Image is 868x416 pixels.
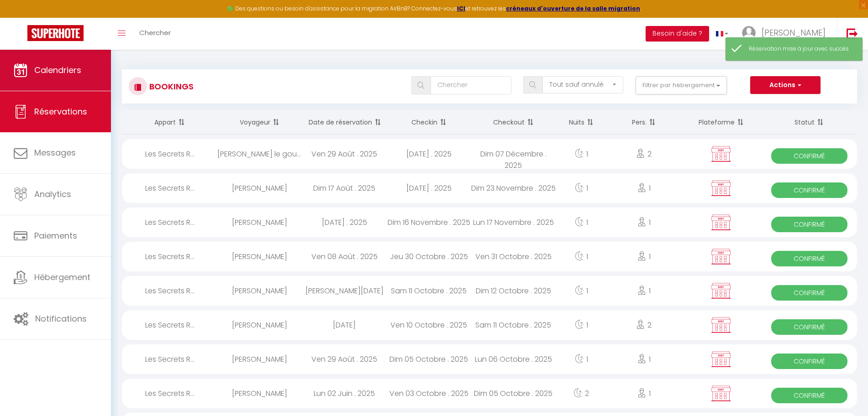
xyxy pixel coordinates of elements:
[636,76,727,94] button: Filtrer par hébergement
[139,28,171,37] span: Chercher
[27,25,84,41] img: Super Booking
[34,271,90,283] span: Hébergement
[556,110,607,135] th: Sort by nights
[750,76,821,94] button: Actions
[749,45,853,53] div: Réservation mise à jour avec succès
[457,5,465,12] a: ICI
[132,18,178,50] a: Chercher
[762,110,857,135] th: Sort by status
[735,18,837,50] a: ... [PERSON_NAME]
[847,28,858,39] img: logout
[471,110,556,135] th: Sort by checkout
[147,76,194,97] h3: Bookings
[431,76,511,94] input: Chercher
[34,230,77,241] span: Paiements
[506,5,640,12] a: créneaux d'ouverture de la salle migration
[762,27,826,38] span: [PERSON_NAME]
[7,4,35,31] button: Ouvrir le widget de chat LiveChat
[122,110,217,135] th: Sort by rentals
[217,110,302,135] th: Sort by guest
[34,147,76,158] span: Messages
[607,110,681,135] th: Sort by people
[387,110,471,135] th: Sort by checkin
[34,188,71,200] span: Analytics
[34,64,81,76] span: Calendriers
[646,26,709,42] button: Besoin d'aide ?
[34,106,87,117] span: Réservations
[302,110,386,135] th: Sort by booking date
[742,26,756,40] img: ...
[35,313,87,324] span: Notifications
[681,110,762,135] th: Sort by channel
